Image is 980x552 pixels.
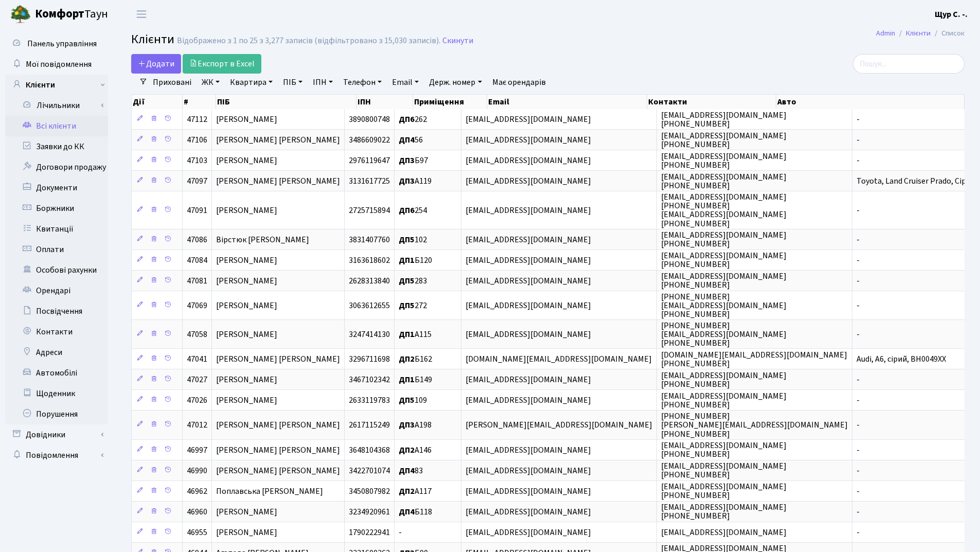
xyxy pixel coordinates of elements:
[857,134,860,146] span: -
[857,444,860,456] span: -
[466,465,591,476] span: [EMAIL_ADDRESS][DOMAIN_NAME]
[349,506,390,518] span: 3234920961
[198,74,224,91] a: ЖК
[216,300,277,311] span: [PERSON_NAME]
[661,271,787,291] span: [EMAIL_ADDRESS][DOMAIN_NAME] [PHONE_NUMBER]
[661,110,787,130] span: [EMAIL_ADDRESS][DOMAIN_NAME] [PHONE_NUMBER]
[647,95,776,109] th: Контакти
[931,28,965,39] li: Список
[661,229,787,250] span: [EMAIL_ADDRESS][DOMAIN_NAME] [PHONE_NUMBER]
[399,275,427,287] span: 283
[5,33,108,54] a: Панель управління
[349,420,390,431] span: 2617115249
[349,444,390,456] span: 3648104368
[5,198,108,219] a: Боржники
[5,116,108,136] a: Всі клієнти
[131,30,174,48] span: Клієнти
[339,74,386,91] a: Телефон
[216,155,277,166] span: [PERSON_NAME]
[349,114,390,125] span: 3890800748
[857,395,860,406] span: -
[661,151,787,171] span: [EMAIL_ADDRESS][DOMAIN_NAME] [PHONE_NUMBER]
[857,255,860,266] span: -
[399,329,432,340] span: А115
[216,255,277,266] span: [PERSON_NAME]
[216,420,340,431] span: [PERSON_NAME] [PERSON_NAME]
[857,155,860,166] span: -
[216,486,323,497] span: Поплавська [PERSON_NAME]
[399,465,415,476] b: ДП4
[349,134,390,146] span: 3486609022
[129,6,154,23] button: Переключити навігацію
[661,502,787,522] span: [EMAIL_ADDRESS][DOMAIN_NAME] [PHONE_NUMBER]
[661,191,787,229] span: [EMAIL_ADDRESS][DOMAIN_NAME] [PHONE_NUMBER] [EMAIL_ADDRESS][DOMAIN_NAME] [PHONE_NUMBER]
[857,300,860,311] span: -
[5,157,108,177] a: Договори продажу
[187,134,207,146] span: 47106
[399,444,432,456] span: А146
[216,134,340,146] span: [PERSON_NAME] [PERSON_NAME]
[349,527,390,538] span: 1790222941
[466,527,591,538] span: [EMAIL_ADDRESS][DOMAIN_NAME]
[5,424,108,445] a: Довідники
[5,280,108,301] a: Орендарі
[399,395,427,406] span: 109
[349,374,390,385] span: 3467102342
[5,54,108,75] a: Мої повідомлення
[853,54,965,74] input: Пошук...
[466,134,591,146] span: [EMAIL_ADDRESS][DOMAIN_NAME]
[216,95,357,109] th: ПІБ
[399,374,432,385] span: Б149
[187,255,207,266] span: 47084
[466,300,591,311] span: [EMAIL_ADDRESS][DOMAIN_NAME]
[399,134,415,146] b: ДП4
[35,6,108,23] span: Таун
[5,260,108,280] a: Особові рахунки
[10,4,31,25] img: logo.png
[216,527,277,538] span: [PERSON_NAME]
[935,9,968,20] b: Щур С. -.
[187,486,207,497] span: 46962
[466,395,591,406] span: [EMAIL_ADDRESS][DOMAIN_NAME]
[466,155,591,166] span: [EMAIL_ADDRESS][DOMAIN_NAME]
[349,329,390,340] span: 3247414130
[177,36,440,46] div: Відображено з 1 по 25 з 3,277 записів (відфільтровано з 15,030 записів).
[279,74,307,91] a: ПІБ
[399,155,428,166] span: Б97
[661,460,787,480] span: [EMAIL_ADDRESS][DOMAIN_NAME] [PHONE_NUMBER]
[399,374,415,385] b: ДП1
[5,239,108,260] a: Оплати
[466,255,591,266] span: [EMAIL_ADDRESS][DOMAIN_NAME]
[27,38,97,49] span: Панель управління
[349,465,390,476] span: 3422701074
[857,506,860,518] span: -
[399,527,402,538] span: -
[399,353,415,365] b: ДП2
[857,374,860,385] span: -
[187,506,207,518] span: 46960
[349,275,390,287] span: 2628313840
[857,114,860,125] span: -
[349,175,390,187] span: 3131617725
[187,374,207,385] span: 47027
[216,234,309,245] span: Вірстюк [PERSON_NAME]
[466,444,591,456] span: [EMAIL_ADDRESS][DOMAIN_NAME]
[187,444,207,456] span: 46997
[399,234,427,245] span: 102
[466,329,591,340] span: [EMAIL_ADDRESS][DOMAIN_NAME]
[388,74,423,91] a: Email
[5,445,108,466] a: Повідомлення
[466,114,591,125] span: [EMAIL_ADDRESS][DOMAIN_NAME]
[857,527,860,538] span: -
[399,506,432,518] span: Б118
[466,374,591,385] span: [EMAIL_ADDRESS][DOMAIN_NAME]
[187,155,207,166] span: 47103
[35,6,84,22] b: Комфорт
[857,234,860,245] span: -
[349,205,390,216] span: 2725715894
[399,134,423,146] span: 56
[466,486,591,497] span: [EMAIL_ADDRESS][DOMAIN_NAME]
[857,420,860,431] span: -
[399,255,432,266] span: Б120
[12,95,108,116] a: Лічильники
